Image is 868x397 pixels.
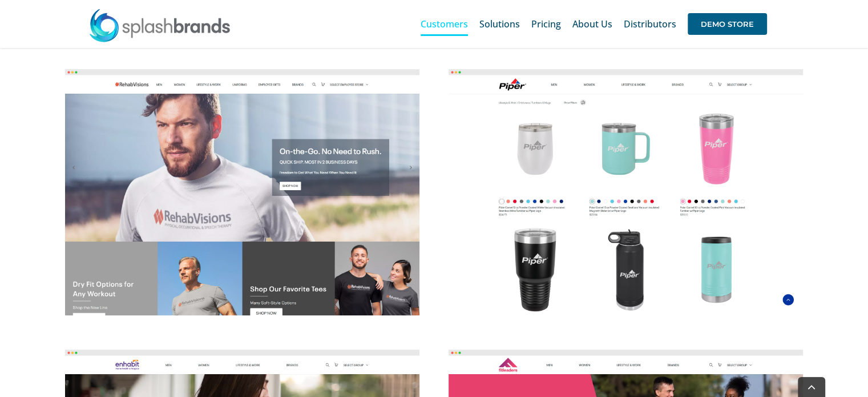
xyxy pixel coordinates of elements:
span: Distributors [624,19,676,29]
a: DEMO STORE [688,6,767,42]
span: About Us [572,19,612,29]
img: screely-1684685772032.png [449,69,803,315]
a: Customers [421,6,468,42]
a: Pricing [531,6,561,42]
span: DEMO STORE [688,13,767,35]
span: Solutions [479,19,520,29]
span: Pricing [531,19,561,29]
a: Distributors [624,6,676,42]
nav: Main Menu Sticky [421,6,767,42]
img: SplashBrands.com Logo [88,8,231,42]
span: Customers [421,19,468,29]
